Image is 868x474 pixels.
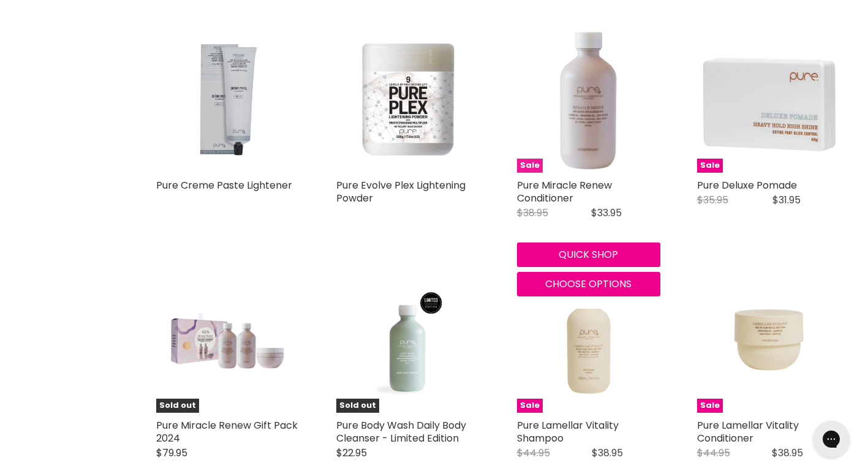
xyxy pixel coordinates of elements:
span: $44.95 [697,446,730,460]
span: $35.95 [697,193,728,207]
span: Sale [517,399,543,413]
a: Pure Deluxe Pomade Sale [697,29,840,173]
a: Pure Creme Paste Lightener [156,29,300,173]
img: Pure Deluxe Pomade [697,29,840,173]
span: $38.95 [517,206,548,220]
a: Pure Miracle Renew Conditioner Sale [517,29,660,173]
img: Pure Miracle Renew Gift Pack 2024 [156,269,300,413]
iframe: Gorgias live chat messenger [807,416,856,462]
a: Pure Evolve Plex Lightening Powder [336,29,480,173]
a: Pure Creme Paste Lightener [156,178,292,192]
img: Pure Creme Paste Lightener [184,29,272,173]
a: Pure Lamellar Vitality Conditioner [697,418,799,445]
span: $33.95 [591,206,622,220]
img: Pure Miracle Renew Conditioner [517,29,660,173]
a: Pure Body Wash Daily Body Cleanser - Limited Edition [336,418,466,445]
a: Pure Miracle Renew Gift Pack 2024 Sold out [156,269,300,413]
a: Pure Lamellar Vitality Conditioner Sale [697,269,840,413]
span: Sale [697,399,723,413]
span: $22.95 [336,446,367,460]
a: Pure Lamellar Vitality Shampoo Sale [517,269,660,413]
a: Pure Evolve Plex Lightening Powder [336,178,466,205]
a: Pure Lamellar Vitality Shampoo [517,418,619,445]
button: Quick shop [517,243,660,267]
span: $31.95 [772,193,801,207]
button: Choose options [517,272,660,296]
a: Pure Miracle Renew Gift Pack 2024 [156,418,298,445]
a: Pure Body Wash Daily Body Cleanser - Limited Edition Sold out [336,269,480,413]
img: Pure Lamellar Vitality Shampoo [517,269,660,413]
span: $38.95 [772,446,803,460]
a: Pure Miracle Renew Conditioner [517,178,612,205]
span: $79.95 [156,446,187,460]
span: $44.95 [517,446,550,460]
img: Pure Evolve Plex Lightening Powder [347,29,470,173]
img: Pure Body Wash Daily Body Cleanser - Limited Edition [350,269,466,413]
span: $38.95 [592,446,623,460]
span: Sale [517,159,543,173]
span: Sold out [336,399,379,413]
span: Sale [697,159,723,173]
span: Choose options [545,277,632,291]
a: Pure Deluxe Pomade [697,178,797,192]
span: Sold out [156,399,199,413]
img: Pure Lamellar Vitality Conditioner [697,269,840,413]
